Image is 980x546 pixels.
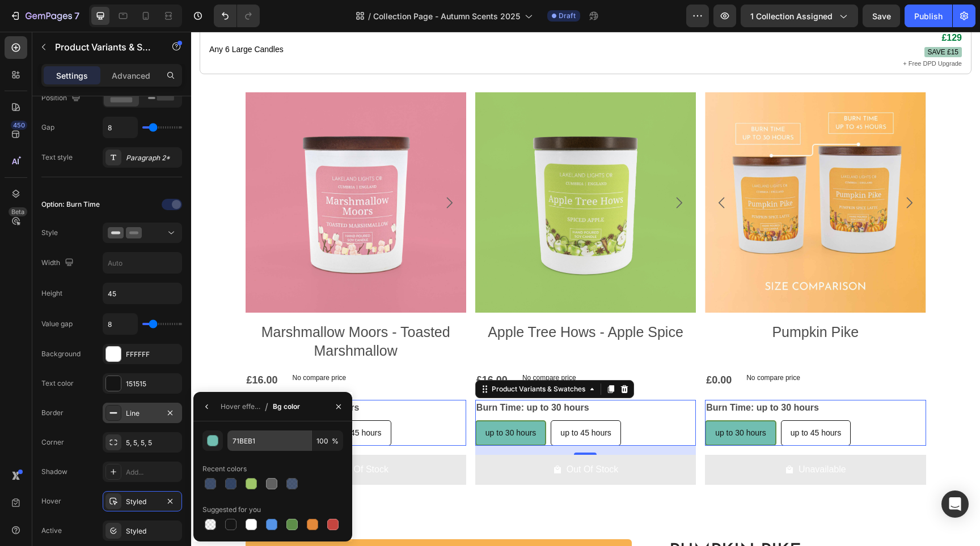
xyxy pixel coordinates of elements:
[332,436,339,446] span: %
[375,430,428,446] div: Out Of Stock
[607,430,655,446] div: Unavailable
[41,199,100,210] div: Option: Burn Time
[741,5,858,27] button: 1 collection assigned
[54,338,88,359] div: £16.00
[126,497,159,507] div: Styled
[265,400,268,413] span: /
[514,338,542,359] div: £0.00
[863,5,900,27] button: Save
[126,408,159,419] div: Line
[369,396,420,406] span: up to 45 hours
[103,314,137,334] input: Auto
[599,396,650,406] span: up to 45 hours
[41,288,62,298] div: Height
[514,290,734,311] h2: Pumpkin Pike
[523,163,539,179] button: Carousel Back Arrow
[250,163,266,179] button: Carousel Next Arrow
[221,402,260,412] div: Hover effect
[941,490,969,518] div: Open Intercom Messenger
[273,402,300,412] div: Bg color
[872,11,891,21] span: Save
[41,255,76,271] div: Width
[373,10,520,22] span: Collection Page - Autumn Scents 2025
[202,505,261,515] div: Suggested for you
[126,467,179,477] div: Add...
[41,437,64,447] div: Corner
[914,10,943,22] div: Publish
[41,349,81,359] div: Background
[524,396,575,406] span: up to 30 hours
[126,379,179,389] div: 151515
[112,70,150,82] p: Advanced
[55,40,151,54] p: Product Variants & Swatches
[41,467,67,477] div: Shadow
[103,117,137,138] input: Auto
[126,438,179,448] div: 5, 5, 5, 5
[477,507,735,534] h1: Pumpkin Pike
[145,430,197,446] div: Out Of Stock
[103,253,181,273] input: Auto
[514,61,734,281] a: Pumpkin Pike
[284,368,399,384] legend: Burn Time: up to 30 hours
[41,152,73,163] div: Text style
[555,343,609,349] p: No compare price
[294,396,345,406] span: up to 30 hours
[56,70,88,82] p: Settings
[140,396,191,406] span: up to 45 hours
[103,283,181,304] input: Auto
[54,290,275,329] h2: Marshmallow Moors - Toasted Marshmallow
[41,122,54,133] div: Gap
[41,408,64,418] div: Border
[41,228,58,238] div: Style
[368,10,371,22] span: /
[9,207,27,216] div: Beta
[559,11,576,21] span: Draft
[126,526,179,536] div: Styled
[54,368,170,384] legend: Burn Time: up to 30 hours
[284,290,505,311] h2: Apple Tree Hows - Apple Spice
[227,430,311,451] input: Eg: FFFFFF
[214,5,260,27] div: Undo/Redo
[202,464,247,474] div: Recent colors
[331,343,385,349] p: No compare price
[284,61,505,281] a: Apple Tree Hows - Apple Spice
[750,10,833,22] span: 1 collection assigned
[480,163,496,179] button: Carousel Next Arrow
[41,378,74,389] div: Text color
[905,5,952,27] button: Publish
[65,396,116,406] span: up to 30 hours
[5,5,85,27] button: 7
[191,32,980,546] iframe: Design area
[41,526,62,536] div: Active
[41,496,61,506] div: Hover
[710,163,726,179] button: Carousel Next Arrow
[126,153,179,163] div: Paragraph 2*
[284,338,318,359] div: £16.00
[74,9,79,23] p: 7
[284,423,505,453] button: Out Of Stock
[41,91,83,106] div: Position
[298,352,396,362] div: Product Variants & Swatches
[11,121,27,130] div: 450
[41,319,73,329] div: Value gap
[126,349,179,360] div: FFFFFF
[102,343,155,349] p: No compare price
[514,423,734,453] button: Unavailable
[514,368,629,384] legend: Burn Time: up to 30 hours
[54,423,275,453] button: Out Of Stock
